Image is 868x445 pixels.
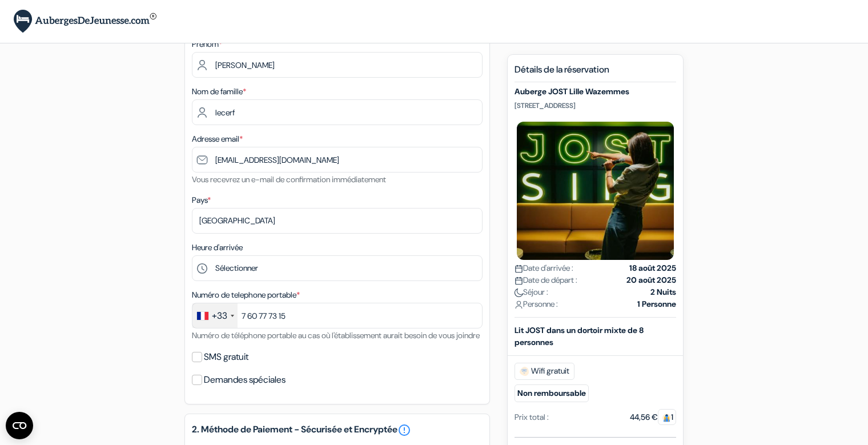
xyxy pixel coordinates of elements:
[192,147,483,173] input: Entrer adresse e-mail
[204,372,286,388] label: Demandes spéciales
[515,64,676,82] h5: Détails de la réservation
[626,274,676,286] strong: 20 août 2025
[192,194,211,206] label: Pays
[192,86,246,98] label: Nom de famille
[515,300,523,309] img: user_icon.svg
[212,309,227,323] div: +33
[515,384,589,402] small: Non remboursable
[515,325,644,347] b: Lit JOST dans un dortoir mixte de 8 personnes
[192,133,243,145] label: Adresse email
[520,367,529,376] img: free_wifi.svg
[192,174,386,185] small: Vous recevrez un e-mail de confirmation immédiatement
[515,262,573,274] span: Date d'arrivée :
[515,87,676,97] h5: Auberge JOST Lille Wazemmes
[192,52,483,78] input: Entrez votre prénom
[192,242,243,254] label: Heure d'arrivée
[14,10,156,33] img: AubergesDeJeunesse.com
[192,99,483,125] input: Entrer le nom de famille
[515,288,523,297] img: moon.svg
[515,286,548,298] span: Séjour :
[6,412,33,439] button: Ouvrir le widget CMP
[515,276,523,285] img: calendar.svg
[650,286,676,298] strong: 2 Nuits
[515,363,574,380] span: Wifi gratuit
[515,101,676,110] p: [STREET_ADDRESS]
[397,423,411,437] a: error_outline
[192,423,483,437] h5: 2. Méthode de Paiement - Sécurisée et Encryptée
[658,409,676,425] span: 1
[192,289,300,301] label: Numéro de telephone portable
[630,411,676,423] div: 44,56 €
[192,330,480,340] small: Numéro de téléphone portable au cas où l'établissement aurait besoin de vous joindre
[629,262,676,274] strong: 18 août 2025
[204,349,248,365] label: SMS gratuit
[515,298,558,310] span: Personne :
[515,411,549,423] div: Prix total :
[192,303,238,328] div: France: +33
[515,264,523,273] img: calendar.svg
[662,414,671,422] img: guest.svg
[192,38,222,50] label: Prénom
[192,303,483,328] input: 6 12 34 56 78
[637,298,676,310] strong: 1 Personne
[515,274,577,286] span: Date de départ :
